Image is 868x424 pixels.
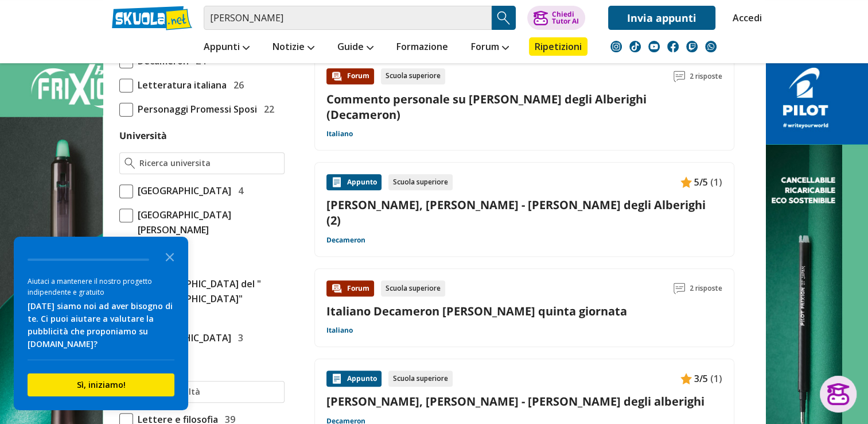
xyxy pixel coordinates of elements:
[527,6,585,30] button: ChiediTutor AI
[326,174,382,190] div: Appunto
[326,91,647,122] a: Commento personale su [PERSON_NAME] degli Alberighi (Decameron)
[629,41,641,52] img: tiktok
[381,68,445,84] div: Scuola superiore
[270,37,317,58] a: Notizie
[331,71,342,82] img: Forum contenuto
[326,280,374,296] div: Forum
[468,37,512,58] a: Forum
[14,237,188,410] div: Survey
[694,175,708,190] span: 5/5
[331,373,342,384] img: Appunti contenuto
[28,300,174,350] div: [DATE] siamo noi ad aver bisogno di te. Ci puoi aiutare a valutare la pubblicità che proponiamo s...
[394,37,451,58] a: Formazione
[492,6,516,30] button: Search Button
[674,283,685,294] img: Commenti lettura
[680,373,692,384] img: Appunti contenuto
[133,102,257,117] span: Personaggi Promessi Sposi
[680,176,692,188] img: Appunti contenuto
[694,371,708,386] span: 3/5
[133,261,285,306] span: Università [DEMOGRAPHIC_DATA] del "[DEMOGRAPHIC_DATA]"
[201,37,252,58] a: Appunti
[133,183,231,198] span: [GEOGRAPHIC_DATA]
[690,280,722,296] span: 2 risposte
[710,371,722,386] span: (1)
[133,78,227,92] span: Letteratura italiana
[28,373,174,396] button: Sì, iniziamo!
[648,41,660,52] img: youtube
[710,175,722,190] span: (1)
[331,283,342,294] img: Forum contenuto
[388,371,453,387] div: Scuola superiore
[326,303,627,319] a: Italiano Decameron [PERSON_NAME] quinta giornata
[229,78,244,92] span: 26
[158,245,181,268] button: Close the survey
[381,280,445,296] div: Scuola superiore
[139,386,279,398] input: Ricerca facoltà
[233,330,243,345] span: 3
[233,183,243,198] span: 4
[124,157,135,169] img: Ricerca universita
[326,326,353,335] a: Italiano
[334,37,376,58] a: Guide
[529,37,587,56] a: Ripetizioni
[139,157,279,169] input: Ricerca universita
[28,276,174,298] div: Aiutaci a mantenere il nostro progetto indipendente e gratuito
[331,176,342,188] img: Appunti contenuto
[608,6,715,30] a: Invia appunti
[326,394,722,409] a: [PERSON_NAME], [PERSON_NAME] - [PERSON_NAME] degli alberighi
[326,371,382,387] div: Appunto
[733,6,757,30] a: Accedi
[705,41,717,52] img: WhatsApp
[326,129,353,138] a: Italiano
[326,197,722,228] a: [PERSON_NAME], [PERSON_NAME] - [PERSON_NAME] degli Alberighi (2)
[204,6,492,30] input: Cerca appunti, riassunti o versioni
[686,41,698,52] img: twitch
[388,174,453,190] div: Scuola superiore
[119,129,167,142] label: Università
[326,68,374,84] div: Forum
[133,207,285,237] span: [GEOGRAPHIC_DATA][PERSON_NAME]
[495,9,512,26] img: Cerca appunti, riassunti o versioni
[674,71,685,82] img: Commenti lettura
[259,102,274,117] span: 22
[667,41,679,52] img: facebook
[610,41,622,52] img: instagram
[551,11,578,25] div: Chiedi Tutor AI
[690,68,722,84] span: 2 risposte
[326,236,365,245] a: Decameron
